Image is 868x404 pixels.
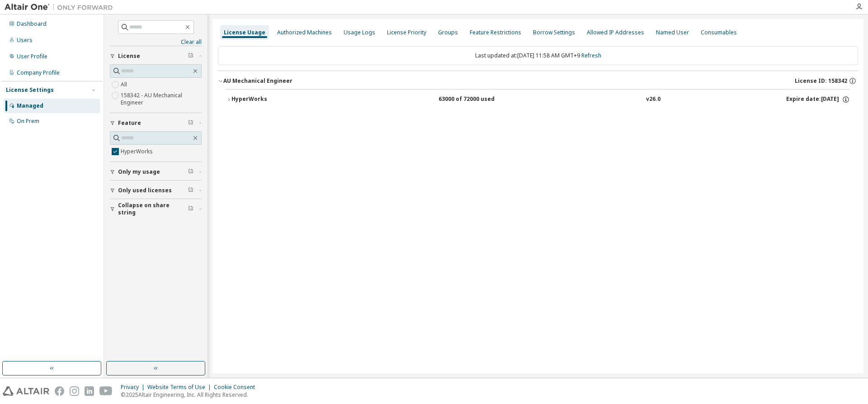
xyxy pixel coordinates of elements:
[223,77,292,85] div: AU Mechanical Engineer
[17,20,47,28] div: Dashboard
[224,29,265,36] div: License Usage
[786,95,850,104] div: Expire date: [DATE]
[121,79,129,90] label: All
[17,53,47,60] div: User Profile
[231,95,313,104] div: HyperWorks
[121,391,260,399] p: © 2025 Altair Engineering, Inc. All Rights Reserved.
[118,119,141,127] span: Feature
[147,384,214,391] div: Website Terms of Use
[55,386,64,396] img: facebook.svg
[188,119,193,127] span: Clear filter
[85,386,94,396] img: linkedin.svg
[656,29,689,36] div: Named User
[70,386,79,396] img: instagram.svg
[17,118,39,125] div: On Prem
[218,46,858,65] div: Last updated at: [DATE] 11:58 AM GMT+9
[110,181,202,200] button: Only used licenses
[533,29,575,36] div: Borrow Settings
[188,52,193,60] span: Clear filter
[118,52,140,60] span: License
[387,29,426,36] div: License Priority
[121,384,147,391] div: Privacy
[110,46,202,66] button: License
[701,29,737,36] div: Consumables
[110,162,202,182] button: Only my usage
[110,113,202,133] button: Feature
[344,29,375,36] div: Usage Logs
[6,86,54,94] div: License Settings
[581,52,601,59] a: Refresh
[17,69,60,76] div: Company Profile
[438,29,458,36] div: Groups
[118,168,160,176] span: Only my usage
[188,168,193,176] span: Clear filter
[121,90,202,108] label: 158342 - AU Mechanical Engineer
[17,37,33,44] div: Users
[646,95,660,104] div: v26.0
[121,146,155,157] label: HyperWorks
[118,187,172,194] span: Only used licenses
[110,38,202,46] a: Clear all
[214,384,260,391] div: Cookie Consent
[110,199,202,219] button: Collapse on share string
[3,386,49,396] img: altair_logo.svg
[218,71,858,91] button: AU Mechanical EngineerLicense ID: 158342
[277,29,332,36] div: Authorized Machines
[188,187,193,194] span: Clear filter
[439,95,520,104] div: 63000 of 72000 used
[587,29,644,36] div: Allowed IP Addresses
[226,90,850,109] button: HyperWorks63000 of 72000 usedv26.0Expire date:[DATE]
[118,202,188,216] span: Collapse on share string
[795,77,847,85] span: License ID: 158342
[17,102,43,109] div: Managed
[99,386,113,396] img: youtube.svg
[470,29,521,36] div: Feature Restrictions
[188,205,193,213] span: Clear filter
[5,3,118,12] img: Altair One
